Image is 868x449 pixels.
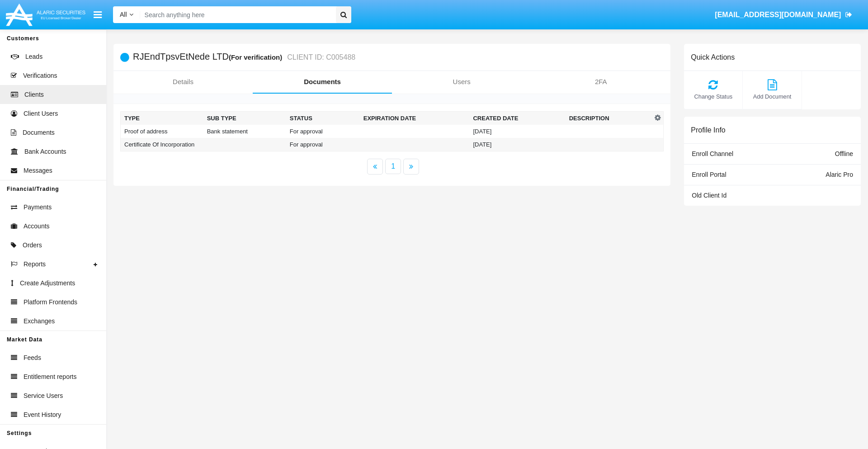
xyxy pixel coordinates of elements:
[692,192,726,199] span: Old Client Id
[747,92,797,101] span: Add Document
[826,171,853,178] span: Alaric Pro
[24,410,61,420] span: Event History
[113,159,670,175] nav: paginator
[286,138,360,151] td: For approval
[692,150,733,157] span: Enroll Channel
[531,71,670,93] a: 2FA
[286,112,360,125] th: Status
[24,90,44,99] span: Clients
[121,138,203,151] td: Certificate Of Incorporation
[25,52,42,61] span: Leads
[24,353,41,363] span: Feeds
[229,52,285,62] div: (For verification)
[24,391,63,401] span: Service Users
[5,1,87,28] img: Logo image
[120,11,127,18] span: All
[23,241,42,250] span: Orders
[689,92,738,101] span: Change Status
[24,222,50,231] span: Accounts
[285,54,355,61] small: CLIENT ID: C005488
[566,112,652,125] th: Description
[20,279,75,288] span: Create Adjustments
[286,125,360,138] td: For approval
[253,71,392,93] a: Documents
[140,6,333,23] input: Search
[24,260,46,269] span: Reports
[469,112,565,125] th: Created Date
[203,112,286,125] th: Sub Type
[121,125,203,138] td: Proof of address
[691,53,735,61] h6: Quick Actions
[24,109,58,118] span: Client Users
[715,11,841,19] span: [EMAIL_ADDRESS][DOMAIN_NAME]
[692,171,726,178] span: Enroll Portal
[24,147,66,156] span: Bank Accounts
[203,125,286,138] td: Bank statement
[691,126,725,134] h6: Profile Info
[711,2,857,28] a: [EMAIL_ADDRESS][DOMAIN_NAME]
[835,150,853,157] span: Offline
[24,203,52,212] span: Payments
[24,298,77,307] span: Platform Frontends
[23,128,55,137] span: Documents
[24,372,77,382] span: Entitlement reports
[113,10,140,19] a: All
[121,112,203,125] th: Type
[392,71,531,93] a: Users
[469,125,565,138] td: [DATE]
[113,71,253,93] a: Details
[24,166,52,175] span: Messages
[133,52,355,62] h5: RJEndTpsvEtNede LTD
[360,112,470,125] th: Expiration date
[24,317,55,326] span: Exchanges
[469,138,565,151] td: [DATE]
[23,71,57,80] span: Verifications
